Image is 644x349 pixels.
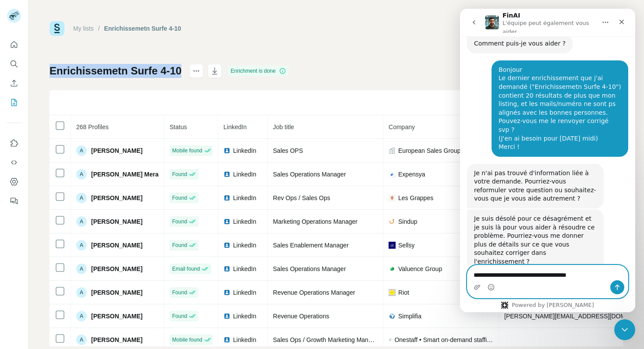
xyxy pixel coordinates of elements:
span: LinkedIn [233,170,256,179]
span: Revenue Operations Manager [273,289,355,296]
span: Sales Enablement Manager [273,242,349,249]
button: Quick start [7,37,21,53]
img: company-logo [389,218,396,225]
iframe: Intercom live chat [614,319,635,340]
li: / [98,24,100,33]
span: Les Grappes [398,194,433,202]
h1: Enrichissemetn Surfe 4-10 [50,64,181,78]
img: company-logo [389,289,396,296]
img: Surfe Logo [50,21,64,36]
span: Company [389,123,415,130]
span: LinkedIn [233,241,256,250]
div: A [76,193,87,203]
span: LinkedIn [233,312,256,321]
span: Simplifia [398,312,421,321]
img: company-logo [389,265,396,272]
span: Marketing Operations Manager [273,218,357,225]
span: Job title [273,123,294,130]
div: A [76,287,87,298]
span: Sales OPS [273,147,303,154]
span: Status [170,123,187,130]
span: LinkedIn [233,217,256,226]
span: 268 Profiles [76,123,109,130]
iframe: Intercom live chat [460,9,635,312]
span: Found [172,312,187,320]
img: company-logo [389,171,396,178]
div: A [76,145,87,156]
div: A [76,216,87,227]
span: [PERSON_NAME] [91,241,142,250]
span: Found [172,289,187,296]
button: Dashboard [7,174,21,190]
div: Enrichissemetn Surfe 4-10 [104,24,181,33]
img: company-logo [389,242,396,249]
img: LinkedIn logo [223,242,230,249]
img: LinkedIn logo [223,265,230,272]
span: European Sales Group [398,146,460,155]
span: Sales Ops / Growth Marketing Manager [273,336,381,343]
span: Found [172,194,187,202]
span: Mobile found [172,336,202,344]
span: LinkedIn [233,288,256,297]
div: A [76,264,87,274]
span: LinkedIn [223,123,247,130]
span: LinkedIn [233,264,256,273]
div: Enrichment is done [228,66,289,76]
span: [PERSON_NAME] [91,217,142,226]
span: Sindup [398,217,418,226]
span: [PERSON_NAME] [91,335,142,344]
span: LinkedIn [233,335,256,344]
span: Found [172,170,187,178]
a: My lists [73,25,94,32]
span: Sellsy [398,241,414,250]
span: [PERSON_NAME] [91,146,142,155]
button: actions [189,64,203,78]
span: Revenue Operations [273,313,329,320]
span: [PERSON_NAME] [91,194,142,202]
div: A [76,169,87,180]
img: LinkedIn logo [223,336,230,343]
span: Found [172,218,187,226]
img: company-logo [389,194,396,201]
span: Found [172,241,187,249]
button: Use Surfe on LinkedIn [7,135,21,151]
img: LinkedIn logo [223,289,230,296]
span: Onestaff • Smart on-demand staffing platform for healthcare, hospitality & retail [394,335,493,344]
span: Sales Operations Manager [273,265,346,272]
div: A [76,311,87,321]
img: LinkedIn logo [223,194,230,201]
span: Valuence Group [398,264,442,273]
img: LinkedIn logo [223,171,230,178]
span: [PERSON_NAME] Mera [91,170,159,179]
span: Riot [398,288,409,297]
img: LinkedIn logo [223,313,230,320]
span: [PERSON_NAME] [91,288,142,297]
div: A [76,335,87,345]
img: LinkedIn logo [223,218,230,225]
span: [PERSON_NAME] [91,264,142,273]
span: Email found [172,265,200,273]
span: Mobile found [172,147,202,155]
span: LinkedIn [233,194,256,202]
span: LinkedIn [233,146,256,155]
button: Feedback [7,193,21,209]
span: Sales Operations Manager [273,171,346,178]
